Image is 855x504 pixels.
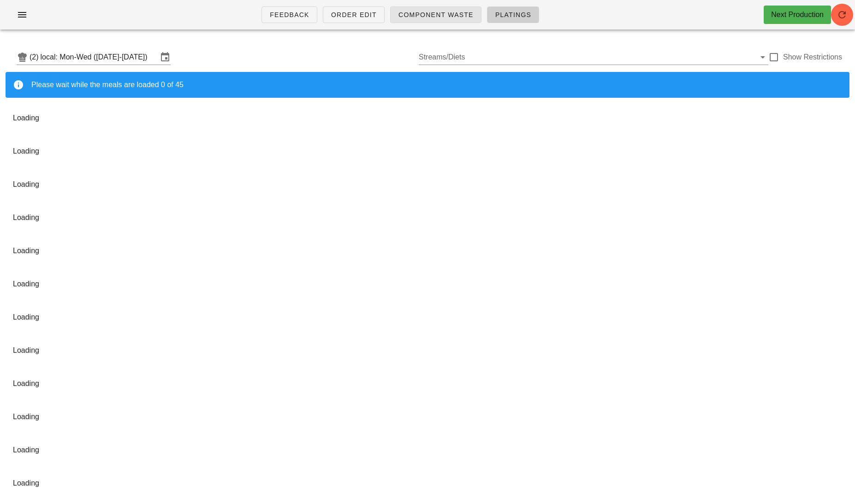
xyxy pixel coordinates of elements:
span: Please wait while the meals are loaded 0 of 45 [31,81,184,89]
a: Feedback [261,6,317,23]
div: Loading [13,345,842,356]
a: Component Waste [390,6,481,23]
div: Loading [13,279,842,290]
span: Order Edit [331,11,377,18]
div: Loading [13,179,842,190]
div: Loading [13,411,842,422]
div: Loading [13,113,842,124]
div: Loading [13,146,842,157]
span: Feedback [269,11,309,18]
div: Loading [13,245,842,256]
div: Loading [13,378,842,389]
div: Streams/Diets [419,50,768,65]
span: Platings [495,11,531,18]
div: Next Production [771,9,824,20]
div: Loading [13,312,842,323]
div: (2) [30,53,41,62]
div: Loading [13,478,842,489]
a: Platings [487,6,539,23]
div: Loading [13,212,842,223]
label: Show Restrictions [783,53,842,62]
a: Order Edit [323,6,385,23]
div: Loading [13,445,842,456]
span: Component Waste [398,11,474,18]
